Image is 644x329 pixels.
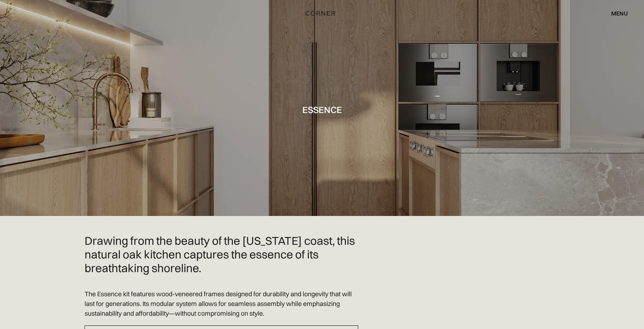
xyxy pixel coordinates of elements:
[85,289,358,318] p: The Essence kit features wood-veneered frames designed for durability and longevity that will las...
[611,10,628,16] div: menu
[604,7,628,19] div: menu
[85,234,358,275] h2: Drawing from the beauty of the [US_STATE] coast, this natural oak kitchen captures the essence of...
[297,9,347,18] a: home
[302,105,342,114] h1: Essence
